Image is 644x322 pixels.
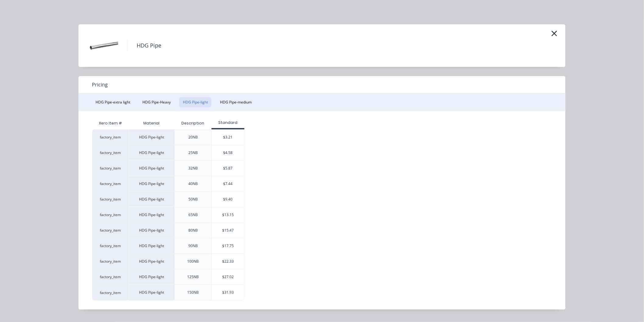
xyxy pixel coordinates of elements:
div: factory_item [92,176,129,191]
div: HDG Pipe-light [129,254,174,269]
div: factory_item [92,269,129,285]
div: $3.21 [212,130,244,145]
div: $15.47 [212,223,244,238]
div: HDG Pipe-light [129,176,174,191]
div: 25NB [188,150,198,156]
div: factory_item [92,191,129,207]
button: HDG Pipe-extra light [92,97,134,107]
div: factory_item [92,238,129,254]
div: 90NB [188,243,198,249]
div: HDG Pipe-light [129,207,174,222]
h4: HDG Pipe [127,40,170,51]
div: 65NB [188,212,198,218]
div: $5.87 [212,161,244,176]
span: Pricing [92,81,108,88]
div: HDG Pipe-light [129,222,174,238]
div: 20NB [188,135,198,140]
div: $13.15 [212,207,244,222]
div: 32NB [188,166,198,171]
div: factory_item [92,160,129,176]
div: $9.40 [212,192,244,207]
div: $4.58 [212,145,244,160]
button: HDG Pipe-medium [216,97,255,107]
div: 100NB [187,259,199,264]
div: 150NB [187,290,199,295]
div: $22.33 [212,254,244,269]
div: factory_item [92,285,129,300]
div: Material [129,117,174,129]
div: $17.75 [212,238,244,254]
div: 50NB [188,197,198,202]
div: Xero Item # [92,117,129,129]
div: $7.44 [212,176,244,191]
div: HDG Pipe-light [129,129,174,145]
div: factory_item [92,207,129,222]
div: HDG Pipe-light [129,145,174,160]
button: HDG Pipe-Heavy [139,97,174,107]
div: factory_item [92,222,129,238]
div: HDG Pipe-light [129,269,174,285]
div: factory_item [92,129,129,145]
div: HDG Pipe-light [129,285,174,300]
div: 125NB [187,274,199,280]
div: factory_item [92,145,129,160]
div: HDG Pipe-light [129,238,174,254]
img: HDG Pipe [88,30,118,61]
div: Standard [212,120,245,125]
div: factory_item [92,254,129,269]
div: 80NB [188,228,198,233]
div: $31.93 [212,285,244,300]
div: $27.02 [212,269,244,285]
button: HDG Pipe-light [179,97,212,107]
div: 40NB [188,181,198,187]
div: HDG Pipe-light [129,191,174,207]
div: Description [177,116,209,131]
div: HDG Pipe-light [129,160,174,176]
